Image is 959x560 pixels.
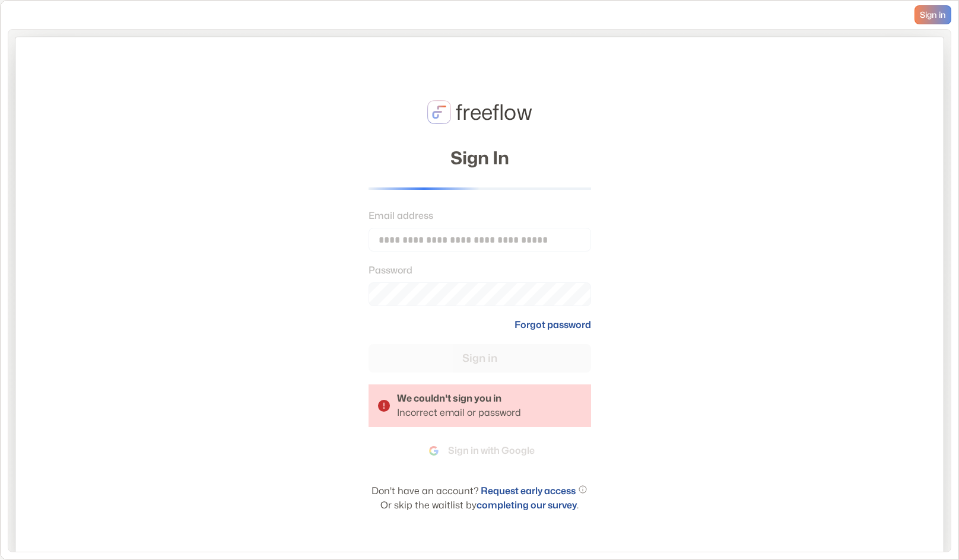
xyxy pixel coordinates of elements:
[515,318,591,332] a: Forgot password
[450,147,509,168] h2: Sign In
[369,437,591,465] button: Sign in with Google
[920,10,946,20] span: Sign in
[369,263,584,278] label: Password
[369,209,584,223] label: Email address
[481,485,576,497] a: Request early access
[397,407,521,418] div: Incorrect email or password
[477,499,577,511] a: completing our survey
[369,484,591,513] p: Don't have an account? Or skip the waitlist by .
[397,392,516,406] div: We couldn't sign you in
[369,344,591,373] button: Sign in
[456,96,532,128] p: freeflow
[914,5,951,24] a: Sign in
